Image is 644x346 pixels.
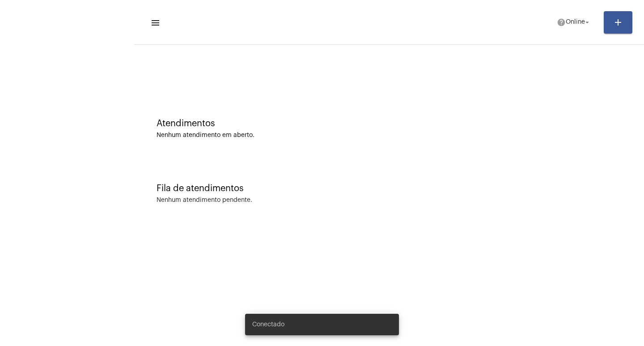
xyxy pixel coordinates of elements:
mat-icon: arrow_drop_down [583,18,591,26]
div: Nenhum atendimento em aberto. [157,132,622,139]
mat-icon: help [557,18,566,27]
span: Conectado [252,320,284,329]
mat-icon: sidenav icon [150,17,159,28]
div: Nenhum atendimento pendente. [157,197,252,204]
div: Fila de atendimentos [157,184,622,193]
div: Atendimentos [157,119,622,128]
button: Online [551,13,597,31]
span: Online [566,19,585,26]
mat-icon: add [613,17,623,28]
